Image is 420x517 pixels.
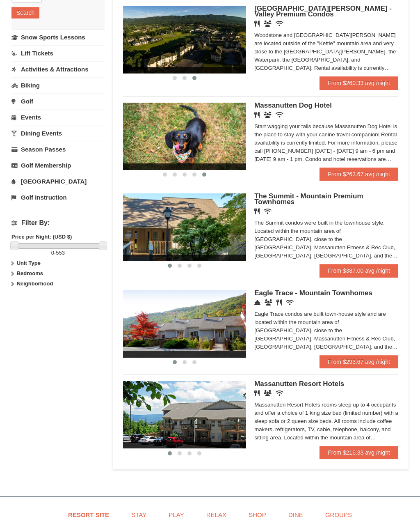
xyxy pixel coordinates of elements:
[254,289,372,297] span: Eagle Trace - Mountain Townhomes
[254,122,398,163] div: Start wagging your tails because Massanutten Dog Hotel is the place to stay with your canine trav...
[11,174,105,189] a: [GEOGRAPHIC_DATA]
[264,112,272,118] i: Banquet Facilities
[254,31,398,72] div: Woodstone and [GEOGRAPHIC_DATA][PERSON_NAME] are located outside of the "Kettle" mountain area an...
[320,446,398,459] a: From $216.33 avg /night
[264,390,272,396] i: Banquet Facilities
[276,21,283,27] i: Wireless Internet (free)
[11,62,105,77] a: Activities & Attractions
[11,30,105,45] a: Snow Sports Lessons
[11,94,105,109] a: Golf
[265,299,272,306] i: Conference Facilities
[254,390,260,396] i: Restaurant
[11,110,105,125] a: Events
[264,21,272,27] i: Banquet Facilities
[254,219,398,260] div: The Summit condos were built in the townhouse style. Located within the mountain area of [GEOGRAP...
[276,112,283,118] i: Wireless Internet (free)
[286,299,294,306] i: Wireless Internet (free)
[11,142,105,157] a: Season Passes
[11,249,105,257] label: -
[320,168,398,181] a: From $263.67 avg /night
[17,260,41,266] strong: Unit Type
[51,250,54,256] span: 0
[11,46,105,61] a: Lift Tickets
[320,355,398,368] a: From $293.67 avg /night
[17,270,43,276] strong: Bedrooms
[254,401,398,442] div: Massanutten Resort Hotels rooms sleep up to 4 occupants and offer a choice of 1 king size bed (li...
[254,380,344,388] span: Massanutten Resort Hotels
[254,112,260,118] i: Restaurant
[11,78,105,93] a: Biking
[56,250,65,256] span: 553
[320,264,398,277] a: From $387.00 avg /night
[254,101,332,109] span: Massanutten Dog Hotel
[276,299,282,306] i: Restaurant
[17,280,53,287] strong: Neighborhood
[254,21,260,27] i: Restaurant
[254,299,260,306] i: Concierge Desk
[254,5,392,18] span: [GEOGRAPHIC_DATA][PERSON_NAME] - Valley Premium Condos
[320,76,398,90] a: From $260.33 avg /night
[276,390,283,396] i: Wireless Internet (free)
[11,219,105,227] h4: Filter By:
[11,126,105,141] a: Dining Events
[11,7,39,18] button: Search
[264,208,272,214] i: Wireless Internet (free)
[254,310,398,351] div: Eagle Trace condos are built town-house style and are located within the mountain area of [GEOGRA...
[11,190,105,205] a: Golf Instruction
[11,234,72,240] strong: Price per Night: (USD $)
[254,208,260,214] i: Restaurant
[11,158,105,173] a: Golf Membership
[254,192,363,206] span: The Summit - Mountain Premium Townhomes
